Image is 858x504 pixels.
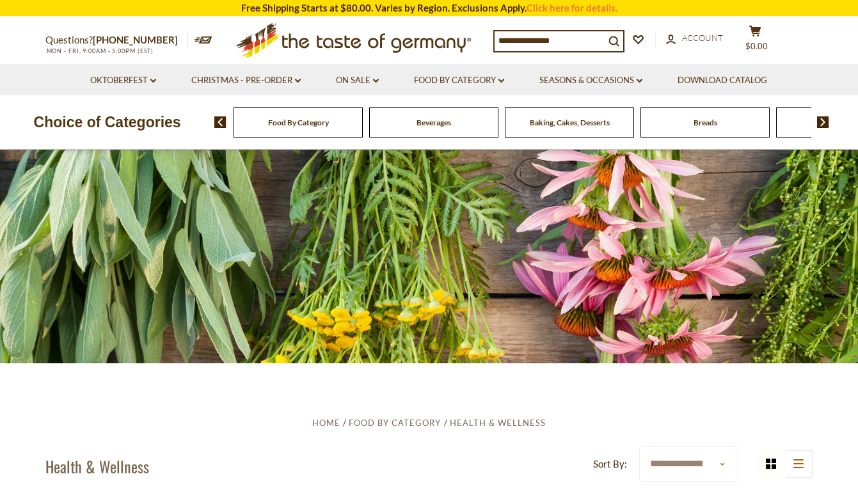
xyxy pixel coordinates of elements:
span: MON - FRI, 9:00AM - 5:00PM (EST) [45,47,154,54]
a: Breads [694,118,717,127]
p: Questions? [45,32,187,49]
img: previous arrow [214,116,226,128]
a: Oktoberfest [90,74,156,88]
img: next arrow [817,116,829,128]
a: Click here for details. [527,2,617,13]
a: Baking, Cakes, Desserts [530,118,610,127]
a: Account [666,31,723,45]
a: Food By Category [268,118,329,127]
label: Sort By: [593,456,627,472]
a: Food By Category [414,74,504,88]
a: Health & Wellness [450,418,546,428]
a: Home [312,418,340,428]
a: Christmas - PRE-ORDER [191,74,301,88]
a: Food By Category [349,418,441,428]
span: Account [682,33,723,43]
span: $0.00 [745,41,768,51]
a: Download Catalog [678,74,767,88]
a: [PHONE_NUMBER] [93,34,178,45]
a: Seasons & Occasions [539,74,642,88]
h1: Health & Wellness [45,457,149,476]
a: On Sale [336,74,379,88]
button: $0.00 [736,25,775,57]
a: Beverages [417,118,451,127]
